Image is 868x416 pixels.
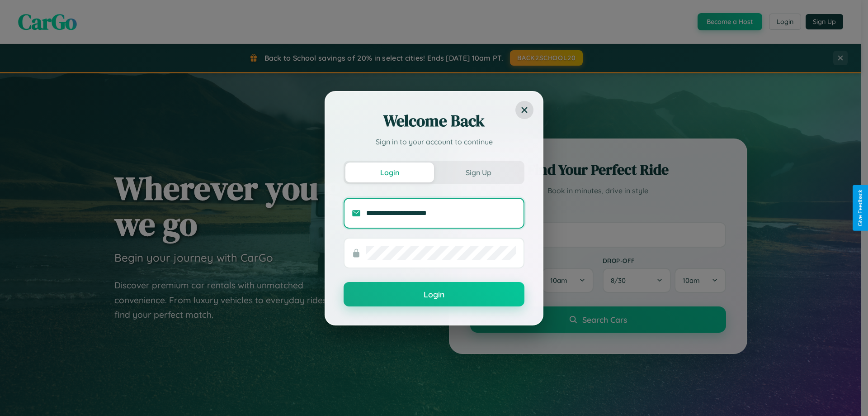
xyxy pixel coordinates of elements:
[857,190,863,226] div: Give Feedback
[434,163,523,182] button: Sign Up
[345,163,434,182] button: Login
[344,110,524,132] h2: Welcome Back
[344,282,524,306] button: Login
[344,136,524,147] p: Sign in to your account to continue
